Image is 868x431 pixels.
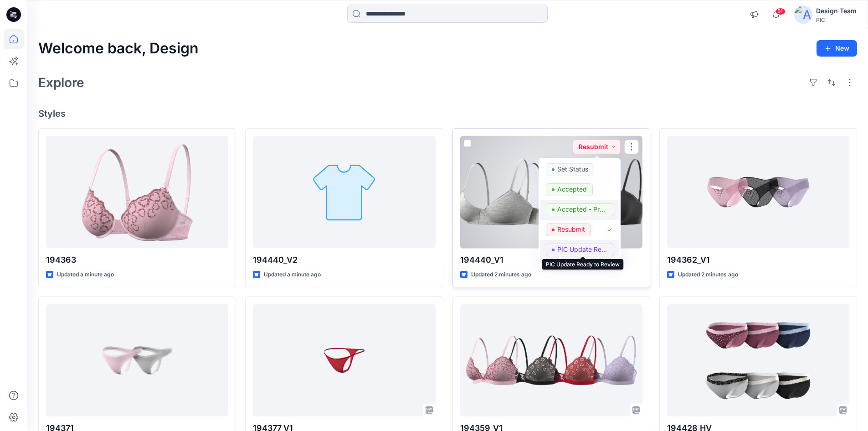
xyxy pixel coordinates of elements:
p: Updated 2 minutes ago [471,270,531,280]
p: 194440_V1 [460,254,642,266]
p: 194362_V1 [667,254,849,266]
p: Accepted [557,183,587,195]
div: PIC [816,16,857,23]
p: PIC Update Ready to Review [557,244,608,255]
p: Hold [557,264,571,275]
a: 194440_V2 [253,136,435,249]
h2: Explore [38,75,84,90]
button: New [817,40,857,57]
p: Updated 2 minutes ago [678,270,738,280]
h2: Welcome back, Design [38,40,199,57]
p: Updated a minute ago [57,270,114,280]
a: 194440_V1 [460,136,642,249]
p: Accepted - Proceed to Retailer SZ [557,203,608,215]
a: 194362_V1 [667,136,849,249]
p: 194363 [46,254,228,266]
a: 194371 [46,304,228,417]
p: Resubmit [557,223,585,235]
span: 51 [776,8,786,15]
p: Updated a minute ago [264,270,321,280]
a: 194359_V1 [460,304,642,417]
a: 194363 [46,136,228,249]
div: Design Team [816,5,857,16]
h4: Styles [38,108,857,119]
a: 194377_V1 [253,304,435,417]
p: 194440_V2 [253,254,435,266]
a: 194428 HV [667,304,849,417]
p: Set Status [557,163,588,175]
img: avatar [794,5,812,24]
